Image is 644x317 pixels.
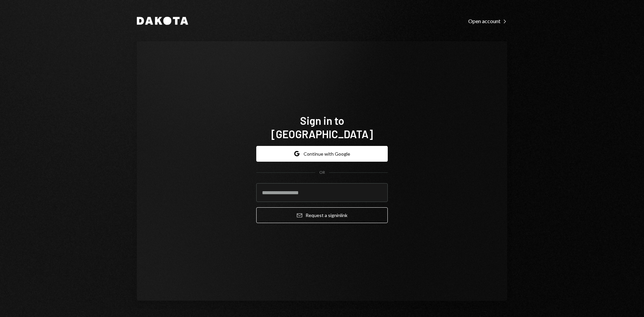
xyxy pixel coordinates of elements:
div: Open account [468,18,507,24]
div: OR [319,170,325,175]
h1: Sign in to [GEOGRAPHIC_DATA] [256,114,388,141]
button: Request a signinlink [256,207,388,223]
button: Continue with Google [256,146,388,162]
a: Open account [468,17,507,24]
